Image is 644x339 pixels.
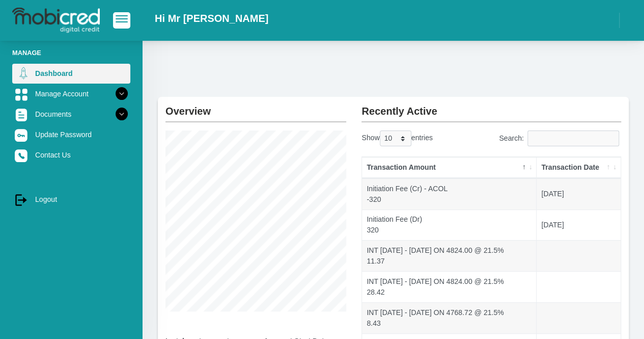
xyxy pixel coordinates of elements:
a: Manage Account [12,84,130,103]
h2: Overview [165,97,346,117]
h2: Hi Mr [PERSON_NAME] [155,12,268,24]
h2: Recently Active [361,97,621,117]
li: Manage [12,48,130,58]
select: Showentries [380,131,411,146]
img: logo-mobicred.svg [12,8,100,33]
a: Contact Us [12,145,130,165]
th: Transaction Date: activate to sort column ascending [537,157,621,178]
td: [DATE] [537,210,621,241]
label: Search: [499,131,621,146]
td: INT [DATE] - [DATE] ON 4768.72 @ 21.5% 8.43 [362,302,537,333]
a: Dashboard [12,64,130,83]
td: Initiation Fee (Dr) 320 [362,210,537,241]
label: Show entries [361,131,432,146]
a: Update Password [12,125,130,144]
td: INT [DATE] - [DATE] ON 4824.00 @ 21.5% 11.37 [362,240,537,271]
a: Documents [12,105,130,124]
th: Transaction Amount: activate to sort column descending [362,157,537,178]
td: [DATE] [537,178,621,210]
a: Logout [12,190,130,209]
td: INT [DATE] - [DATE] ON 4824.00 @ 21.5% 28.42 [362,271,537,302]
td: Initiation Fee (Cr) - ACOL -320 [362,178,537,210]
input: Search: [527,131,619,146]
